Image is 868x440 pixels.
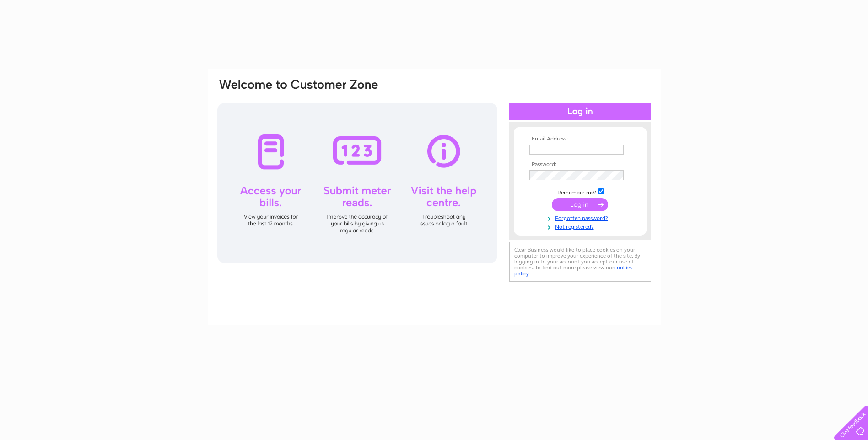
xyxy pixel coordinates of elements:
[527,187,633,196] td: Remember me?
[527,136,633,142] th: Email Address:
[552,198,608,211] input: Submit
[529,222,633,231] a: Not registered?
[514,264,632,277] a: cookies policy
[509,242,651,282] div: Clear Business would like to place cookies on your computer to improve your experience of the sit...
[527,161,633,168] th: Password:
[529,213,633,222] a: Forgotten password?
